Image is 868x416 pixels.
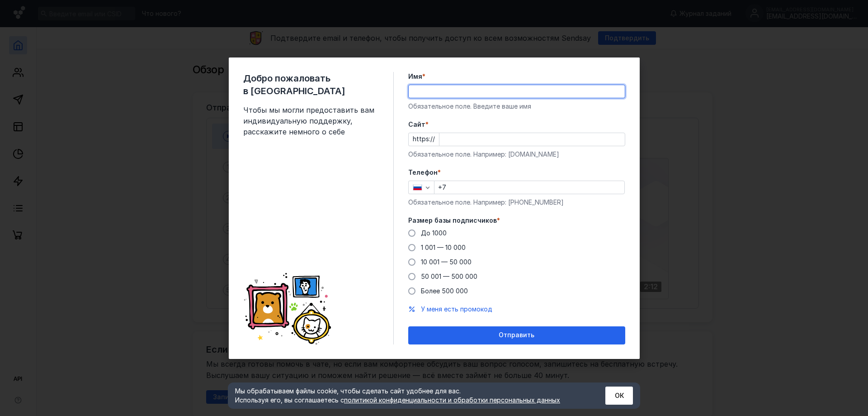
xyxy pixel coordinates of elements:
[235,387,583,405] div: Мы обрабатываем файлы cookie, чтобы сделать сайт удобнее для вас. Используя его, вы соглашаетесь c
[605,387,633,405] button: ОК
[243,105,379,137] span: Чтобы мы могли предоставить вам индивидуальную поддержку, расскажите немного о себе
[408,168,438,177] span: Телефон
[421,244,466,251] span: 1 001 — 10 000
[421,305,492,314] button: У меня есть промокод
[421,273,477,280] span: 50 001 — 500 000
[408,102,625,111] div: Обязательное поле. Введите ваше имя
[408,216,497,225] span: Размер базы подписчиков
[421,305,492,313] span: У меня есть промокод
[243,72,379,97] span: Добро пожаловать в [GEOGRAPHIC_DATA]
[408,198,625,207] div: Обязательное поле. Например: [PHONE_NUMBER]
[421,229,447,237] span: До 1000
[421,258,472,266] span: 10 001 — 50 000
[421,287,468,295] span: Более 500 000
[408,72,422,81] span: Имя
[408,326,625,344] button: Отправить
[344,396,560,404] a: политикой конфиденциальности и обработки персональных данных
[408,120,425,129] span: Cайт
[499,331,534,339] span: Отправить
[408,150,625,159] div: Обязательное поле. Например: [DOMAIN_NAME]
